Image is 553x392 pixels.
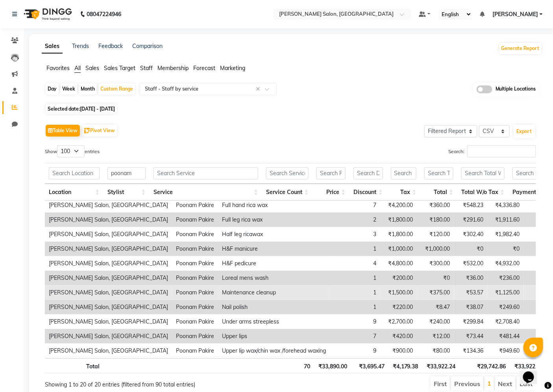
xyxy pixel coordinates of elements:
div: Showing 1 to 20 of 20 entries (filtered from 90 total entries) [45,376,243,389]
td: 1 [330,285,380,300]
td: [PERSON_NAME] Salon, [GEOGRAPHIC_DATA] [45,227,172,242]
td: ₹2,700.00 [380,314,417,329]
td: 4 [330,256,380,271]
td: ₹302.40 [454,227,487,242]
span: [PERSON_NAME] [492,10,538,18]
td: ₹4,800.00 [380,256,417,271]
a: Trends [72,43,89,50]
td: 1 [330,271,380,285]
td: ₹0 [487,242,524,256]
th: Payment: activate to sort column ascending [509,184,546,201]
button: Pivot View [82,125,117,137]
span: Sales Target [104,65,135,72]
span: Clear all [256,85,263,93]
img: logo [20,3,74,25]
td: 7 [330,329,380,344]
td: ₹300.00 [417,256,454,271]
td: ₹420.00 [380,329,417,344]
td: ₹375.00 [417,285,454,300]
td: 1 [330,242,380,256]
td: ₹53.57 [454,285,487,300]
input: Search Service [154,167,258,179]
th: ₹4,179.38 [388,358,422,374]
td: 1 [330,300,380,314]
td: Poonam Pakire [172,198,218,213]
iframe: chat widget [520,361,545,384]
a: Comparison [132,43,163,50]
td: 3 [330,227,380,242]
td: [PERSON_NAME] Salon, [GEOGRAPHIC_DATA] [45,285,172,300]
td: Poonam Pakire [172,300,218,314]
th: Tax: activate to sort column ascending [387,184,421,201]
td: ₹1,125.00 [487,285,524,300]
td: ₹80.00 [417,344,454,358]
th: Location: activate to sort column ascending [45,184,104,201]
span: [DATE] - [DATE] [80,106,115,112]
td: [PERSON_NAME] Salon, [GEOGRAPHIC_DATA] [45,242,172,256]
td: ₹73.44 [454,329,487,344]
td: ₹134.36 [454,344,487,358]
th: Total: activate to sort column ascending [420,184,457,201]
td: ₹36.00 [454,271,487,285]
button: Generate Report [499,43,542,54]
b: 08047224946 [87,3,121,25]
a: Feedback [98,43,123,50]
td: Upper lips [218,329,330,344]
div: Day [46,83,59,94]
td: Poonam Pakire [172,314,218,329]
td: ₹949.60 [487,344,524,358]
td: 7 [330,198,380,213]
span: All [74,65,81,72]
td: ₹4,932.00 [487,256,524,271]
input: Search: [467,145,536,157]
td: ₹1,911.60 [487,213,524,227]
td: [PERSON_NAME] Salon, [GEOGRAPHIC_DATA] [45,198,172,213]
td: ₹1,982.40 [487,227,524,242]
th: ₹33,922.24 [422,358,459,374]
th: Price: activate to sort column ascending [313,184,350,201]
td: ₹299.84 [454,314,487,329]
select: Showentries [57,145,85,157]
td: Under arms streepless [218,314,330,329]
td: ₹1,800.00 [380,213,417,227]
input: Search Total W/o Tax [461,167,505,179]
td: Poonam Pakire [172,271,218,285]
td: ₹481.44 [487,329,524,344]
input: Search Total [424,167,453,179]
td: Poonam Pakire [172,256,218,271]
td: ₹249.60 [487,300,524,314]
td: Upper lip wax/chin wax /forehead waxing [218,344,330,358]
th: Service Count: activate to sort column ascending [262,184,313,201]
th: ₹3,695.47 [351,358,388,374]
span: Staff [140,65,153,72]
button: Table View [46,125,80,137]
td: ₹220.00 [380,300,417,314]
span: Selected date: [46,104,117,114]
span: Membership [157,65,189,72]
td: [PERSON_NAME] Salon, [GEOGRAPHIC_DATA] [45,300,172,314]
th: Total W/o Tax: activate to sort column ascending [457,184,509,201]
td: ₹532.00 [454,256,487,271]
td: [PERSON_NAME] Salon, [GEOGRAPHIC_DATA] [45,213,172,227]
td: ₹1,500.00 [380,285,417,300]
th: ₹29,742.86 [459,358,510,374]
td: ₹291.60 [454,213,487,227]
td: ₹360.00 [417,198,454,213]
td: Poonam Pakire [172,227,218,242]
td: [PERSON_NAME] Salon, [GEOGRAPHIC_DATA] [45,344,172,358]
td: 2 [330,213,380,227]
input: Search Stylist [107,167,146,179]
img: pivot.png [84,128,90,134]
td: H&F pedicure [218,256,330,271]
input: Search Service Count [266,167,309,179]
td: ₹120.00 [417,227,454,242]
th: Total [45,358,104,374]
td: Nail polish [218,300,330,314]
td: [PERSON_NAME] Salon, [GEOGRAPHIC_DATA] [45,314,172,329]
a: Sales [42,39,63,54]
div: Month [79,83,97,94]
th: ₹33,922.24 [510,358,547,374]
label: Search: [448,145,536,157]
div: Week [60,83,77,94]
th: Discount: activate to sort column ascending [350,184,387,201]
